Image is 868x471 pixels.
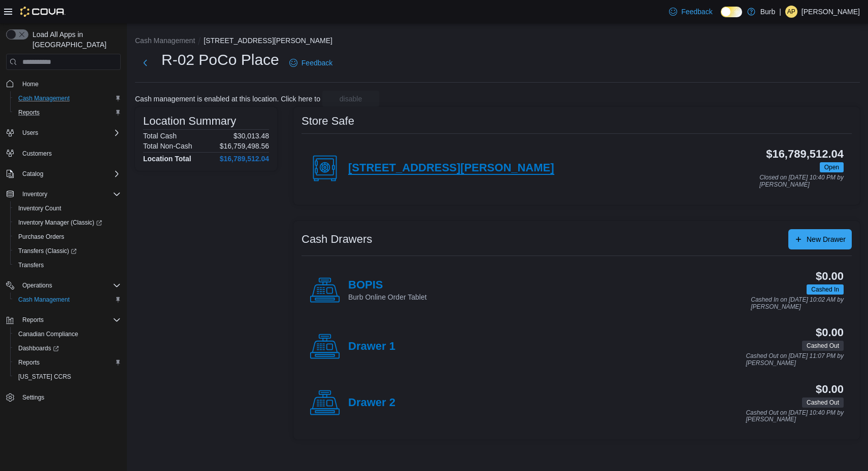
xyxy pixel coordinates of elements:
[18,247,77,255] span: Transfers (Classic)
[18,188,51,200] button: Inventory
[18,344,59,352] span: Dashboards
[14,231,121,243] span: Purchase Orders
[10,341,125,355] a: Dashboards
[18,188,121,200] span: Inventory
[143,142,192,150] h6: Total Non-Cash
[18,219,102,227] span: Inventory Manager (Classic)
[779,6,781,18] p: |
[18,261,44,269] span: Transfers
[20,7,65,17] img: Cova
[802,341,844,351] span: Cashed Out
[18,127,121,139] span: Users
[10,201,125,215] button: Inventory Count
[28,29,121,50] span: Load All Apps in [GEOGRAPHIC_DATA]
[14,294,121,306] span: Cash Management
[681,7,712,17] span: Feedback
[302,115,354,127] h3: Store Safe
[785,6,797,18] div: Amanda Payette
[751,297,844,310] p: Cashed In on [DATE] 10:02 AM by [PERSON_NAME]
[759,174,844,188] p: Closed on [DATE] 10:40 PM by [PERSON_NAME]
[807,341,839,350] span: Cashed Out
[10,258,125,272] button: Transfers
[143,132,177,140] h6: Total Cash
[220,142,269,150] p: $16,759,498.56
[2,146,125,161] button: Customers
[18,279,121,292] span: Operations
[18,279,56,292] button: Operations
[18,94,70,102] span: Cash Management
[2,76,125,91] button: Home
[2,126,125,140] button: Users
[787,6,795,18] span: AP
[302,233,372,245] h3: Cash Drawers
[348,340,395,353] h4: Drawer 1
[348,279,427,292] h4: BOPIS
[14,259,121,271] span: Transfers
[14,294,74,306] a: Cash Management
[135,37,195,45] button: Cash Management
[746,353,844,367] p: Cashed Out on [DATE] 11:07 PM by [PERSON_NAME]
[18,391,121,404] span: Settings
[18,330,78,338] span: Canadian Compliance
[322,91,379,107] button: disable
[22,170,43,178] span: Catalog
[14,371,121,383] span: Washington CCRS
[14,259,48,271] a: Transfers
[285,53,337,73] a: Feedback
[10,327,125,341] button: Canadian Compliance
[14,342,63,354] a: Dashboards
[135,35,860,48] nav: An example of EuiBreadcrumbs
[10,91,125,105] button: Cash Management
[820,162,844,172] span: Open
[348,396,395,410] h4: Drawer 2
[14,106,44,119] a: Reports
[766,148,844,160] h3: $16,789,512.04
[10,355,125,370] button: Reports
[14,328,82,340] a: Canadian Compliance
[204,37,332,45] button: [STREET_ADDRESS][PERSON_NAME]
[6,72,121,431] nav: Complex example
[10,215,125,230] a: Inventory Manager (Classic)
[14,328,121,340] span: Canadian Compliance
[22,80,39,88] span: Home
[760,6,776,18] p: Burb
[18,314,48,326] button: Reports
[802,397,844,408] span: Cashed Out
[18,391,48,404] a: Settings
[14,202,65,214] a: Inventory Count
[746,410,844,423] p: Cashed Out on [DATE] 10:40 PM by [PERSON_NAME]
[14,92,74,104] a: Cash Management
[816,327,844,339] h3: $0.00
[220,155,269,163] h4: $16,789,512.04
[143,115,236,127] h3: Location Summary
[14,371,75,383] a: [US_STATE] CCRS
[807,234,846,244] span: New Drawer
[807,284,844,295] span: Cashed In
[14,342,121,354] span: Dashboards
[824,163,839,172] span: Open
[14,356,44,369] a: Reports
[22,190,47,198] span: Inventory
[22,393,44,402] span: Settings
[816,383,844,395] h3: $0.00
[18,127,42,139] button: Users
[14,202,121,214] span: Inventory Count
[14,216,106,229] a: Inventory Manager (Classic)
[14,92,121,104] span: Cash Management
[143,155,191,163] h4: Location Total
[348,162,554,175] h4: [STREET_ADDRESS][PERSON_NAME]
[18,168,47,180] button: Catalog
[18,204,61,212] span: Inventory Count
[665,2,716,22] a: Feedback
[135,53,155,73] button: Next
[18,78,43,90] a: Home
[233,132,269,140] p: $30,013.48
[340,94,362,104] span: disable
[816,270,844,282] h3: $0.00
[14,356,121,369] span: Reports
[14,106,121,119] span: Reports
[161,50,279,70] h1: R-02 PoCo Place
[2,278,125,293] button: Operations
[22,129,38,137] span: Users
[135,95,320,103] p: Cash management is enabled at this location. Click here to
